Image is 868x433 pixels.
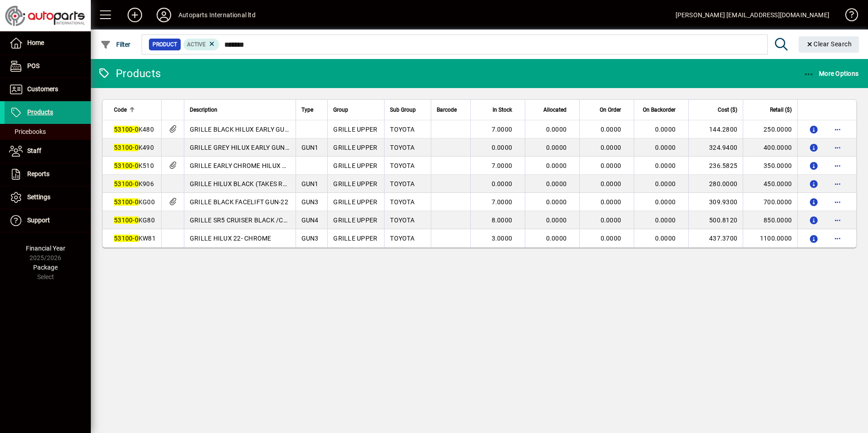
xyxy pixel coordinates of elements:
td: 309.9300 [688,193,743,211]
span: 0.0000 [601,144,621,151]
div: Sub Group [390,105,425,115]
span: GUN3 [301,235,319,242]
td: 850.0000 [743,211,797,229]
span: 0.0000 [601,198,621,206]
div: Description [190,105,290,115]
span: TOYOTA [390,198,414,206]
td: 1100.0000 [743,229,797,247]
span: Clear Search [806,40,852,48]
div: Group [333,105,379,115]
span: Settings [27,193,50,201]
span: GRILLE SR5 CRUISER BLACK /CHROME HILUX 21- [190,216,337,224]
em: 53100-0 [114,126,138,133]
span: GRILLE HILUX 22- CHROME [190,235,271,242]
span: Product [153,40,177,49]
div: Autoparts International ltd [178,8,256,22]
span: 0.0000 [546,180,567,187]
span: GRILLE BLACK HILUX EARLY GUN 16- [190,126,300,133]
span: 0.0000 [655,144,676,151]
a: Staff [5,140,91,162]
span: TOYOTA [390,180,414,187]
span: 0.0000 [546,235,567,242]
button: More options [830,195,845,209]
td: 350.0000 [743,157,797,175]
em: 53100-0 [114,162,138,169]
span: 0.0000 [492,180,513,187]
div: On Backorder [640,105,684,115]
em: 53100-0 [114,180,138,187]
span: On Backorder [643,105,676,115]
span: KW81 [114,235,156,242]
span: 0.0000 [492,144,513,151]
span: GUN3 [301,198,319,206]
span: Allocated [543,105,567,115]
a: Reports [5,163,91,186]
span: 0.0000 [601,216,621,224]
span: 0.0000 [655,216,676,224]
td: 144.2800 [688,120,743,138]
span: Code [114,105,127,115]
span: TOYOTA [390,144,414,151]
span: In Stock [493,105,512,115]
td: 450.0000 [743,175,797,193]
span: GRILLE HILUX BLACK (TAKES RADAR BADGE) 16 - [190,180,337,187]
span: KG80 [114,216,155,224]
div: On Order [585,105,629,115]
span: 7.0000 [492,126,513,133]
span: Retail ($) [770,105,792,115]
span: Package [33,264,58,271]
a: Home [5,32,91,54]
td: 280.0000 [688,175,743,193]
span: K490 [114,144,154,151]
em: 53100-0 [114,216,138,224]
span: GRILLE UPPER [333,198,377,206]
td: 236.5825 [688,157,743,175]
span: GRILLE UPPER [333,144,377,151]
span: 0.0000 [546,144,567,151]
span: Filter [100,41,131,48]
span: 0.0000 [655,126,676,133]
button: More options [830,213,845,227]
button: More options [830,231,845,246]
span: Reports [27,170,49,177]
button: More options [830,122,845,137]
span: KG00 [114,198,155,206]
span: Support [27,216,50,224]
span: K510 [114,162,154,169]
span: TOYOTA [390,235,414,242]
em: 53100-0 [114,235,138,242]
button: Add [120,7,149,23]
div: [PERSON_NAME] [EMAIL_ADDRESS][DOMAIN_NAME] [676,8,829,22]
span: 0.0000 [546,126,567,133]
span: 0.0000 [601,235,621,242]
span: Financial Year [26,245,65,252]
span: GRILLE UPPER [333,216,377,224]
td: 400.0000 [743,138,797,157]
span: POS [27,62,39,69]
span: 0.0000 [601,180,621,187]
span: GUN1 [301,180,319,187]
span: 0.0000 [601,162,621,169]
span: GRILLE BLACK FACELIFT GUN-22 [190,198,288,206]
td: 324.9400 [688,138,743,157]
button: More Options [801,65,861,82]
div: Type [301,105,322,115]
span: Group [333,105,348,115]
a: Settings [5,186,91,209]
span: TOYOTA [390,216,414,224]
span: On Order [600,105,621,115]
span: Customers [27,85,58,93]
a: Customers [5,78,91,101]
span: 7.0000 [492,162,513,169]
span: 0.0000 [546,216,567,224]
button: Filter [98,36,133,53]
span: GRILLE UPPER [333,162,377,169]
span: 3.0000 [492,235,513,242]
span: Sub Group [390,105,416,115]
span: Cost ($) [718,105,737,115]
mat-chip: Activation Status: Active [183,39,220,50]
span: Home [27,39,44,46]
span: K906 [114,180,154,187]
td: 250.0000 [743,120,797,138]
td: 500.8120 [688,211,743,229]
